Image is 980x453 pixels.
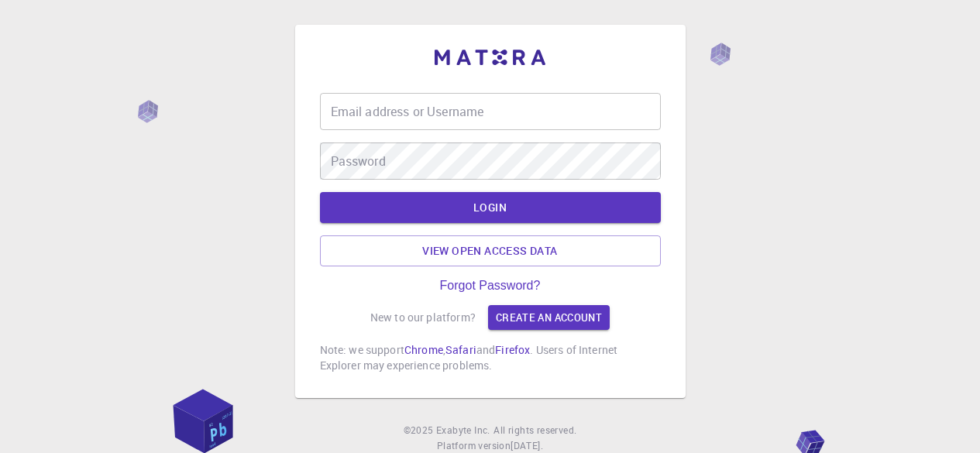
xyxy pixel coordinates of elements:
a: Exabyte Inc. [436,423,490,438]
span: Exabyte Inc. [436,424,490,436]
p: Note: we support , and . Users of Internet Explorer may experience problems. [320,342,661,373]
span: [DATE] . [511,439,543,451]
a: Firefox [495,342,530,357]
a: Create an account [488,305,610,330]
a: Forgot Password? [440,279,541,293]
span: All rights reserved. [493,423,576,438]
button: LOGIN [320,192,661,223]
span: © 2025 [404,423,436,438]
a: Safari [445,342,476,357]
a: Chrome [404,342,443,357]
a: View open access data [320,235,661,266]
p: New to our platform? [370,310,476,325]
